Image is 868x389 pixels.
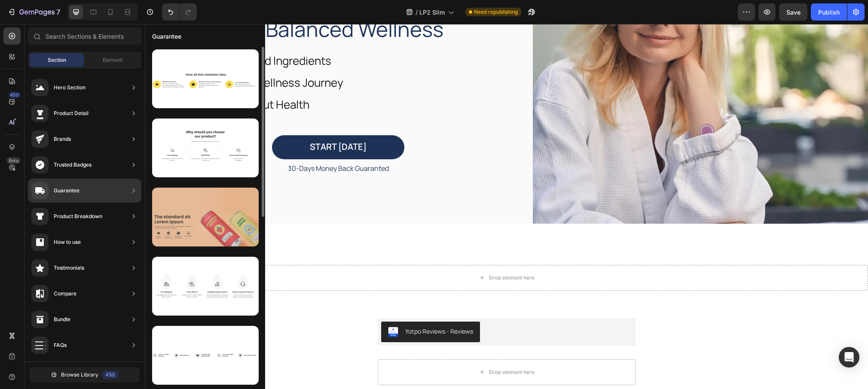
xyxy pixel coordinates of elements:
span: LP2 Slim [419,8,445,17]
div: 450 [102,371,119,379]
div: Publish [818,8,840,17]
span: Save [786,9,801,16]
button: Browse Library450 [30,367,140,383]
p: 30-Days Money Back Guaranted [27,138,361,151]
div: Hero Section [54,83,86,92]
div: FAQs [54,341,67,349]
span: Need republishing [474,8,518,16]
div: Beta [6,157,21,164]
span: START [DATE] [165,117,222,128]
span: Element [103,56,122,64]
p: 7 [56,7,60,17]
button: Publish [811,3,847,21]
div: Yotpo Reviews - Reviews [260,303,328,312]
div: Compare [54,289,76,298]
div: Bundle [54,315,70,324]
button: Yotpo Reviews - Reviews [236,298,335,318]
button: 7 [3,3,64,21]
div: Drop element here [344,345,390,352]
div: 450 [8,91,21,98]
input: Search Sections & Elements [28,27,141,45]
div: Undo/Redo [162,3,197,21]
div: Testimonials [54,264,84,272]
div: Brands [54,135,71,143]
div: Drop element here [344,250,390,257]
div: Product Breakdown [54,212,102,221]
div: How to use [54,238,81,246]
div: Open Intercom Messenger [839,347,859,368]
iframe: Design area [145,24,868,389]
span: Browse Library [61,371,98,379]
div: Product Detail [54,109,89,118]
span: Section [48,56,66,64]
img: CNOOi5q0zfgCEAE=.webp [243,303,254,313]
div: Trusted Badges [54,161,92,169]
div: Guarantee [54,186,79,195]
button: Save [779,3,807,21]
span: / [416,8,418,17]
